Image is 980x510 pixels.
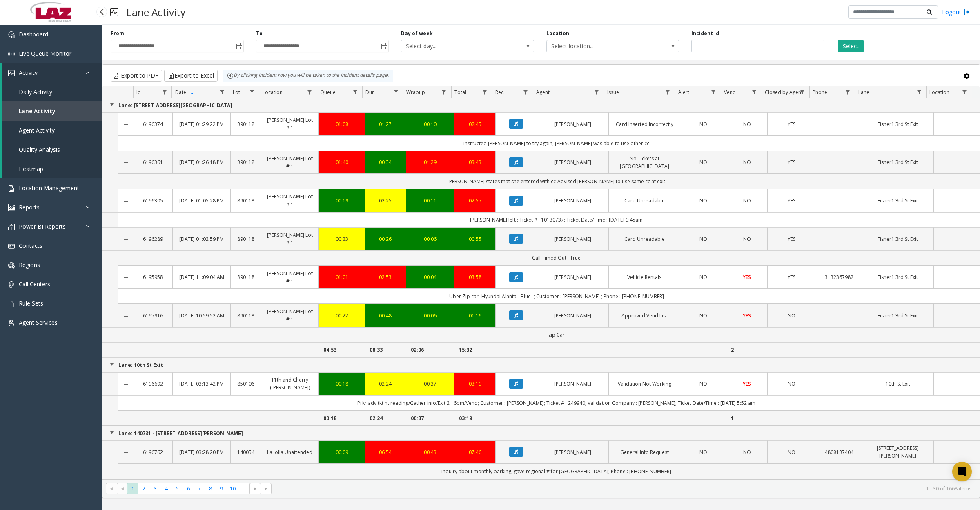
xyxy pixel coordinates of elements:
img: 'icon' [8,301,15,307]
a: No Tickets at [GEOGRAPHIC_DATA] [614,155,675,170]
td: 00:09 [318,479,365,494]
a: 6196692 [138,380,167,388]
div: 07:46 [459,448,490,456]
div: 00:10 [411,120,450,128]
span: Page 8 [205,483,216,494]
div: 02:45 [459,120,490,128]
div: 00:23 [324,235,360,243]
a: NO [685,448,721,456]
a: Dur Filter Menu [390,86,401,97]
a: NO [685,197,721,204]
a: YES [773,120,811,128]
span: Vend [724,89,736,96]
a: 00:18 [324,380,360,388]
a: Card Unreadable [614,235,675,243]
a: Vehicle Rentals [614,273,675,281]
a: YES [773,197,811,204]
td: 04:53 [318,342,365,357]
span: Contacts [19,242,42,249]
a: Fisher1 3rd St Exit [867,158,929,166]
div: 00:26 [370,235,401,243]
a: 00:34 [370,158,401,166]
td: 00:37 [406,411,454,426]
a: YES [773,158,811,166]
a: NO [685,312,721,319]
a: [PERSON_NAME] Lot # 1 [266,231,314,247]
span: Go to the last page [261,483,272,494]
div: 02:24 [370,380,401,388]
span: Live Queue Monitor [19,49,71,57]
a: [STREET_ADDRESS][PERSON_NAME] [867,444,929,460]
span: Quality Analysis [19,146,60,153]
a: Phone Filter Menu [842,86,853,97]
a: 02:53 [370,273,401,281]
span: YES [788,197,795,204]
p: Lane: 10th St Exit [107,361,975,369]
a: 6196762 [138,448,167,456]
a: [PERSON_NAME] [542,273,604,281]
img: pageIcon [110,2,118,22]
a: Fisher1 3rd St Exit [867,235,929,243]
a: Lane Filter Menu [913,86,924,97]
div: 00:43 [411,448,450,456]
div: 00:04 [411,273,450,281]
a: 6196305 [138,197,167,204]
a: NO [773,448,811,456]
a: 01:08 [324,120,360,128]
span: Daily Activity [19,88,52,96]
span: Closed by Agent [765,89,803,96]
h3: Lane Activity [122,2,189,22]
a: [PERSON_NAME] Lot # 1 [266,155,314,170]
label: Incident Id [691,30,719,37]
span: Wrapup [406,89,425,96]
a: NO [731,120,762,128]
a: [PERSON_NAME] [542,312,604,319]
a: 10th St Exit [867,380,929,388]
a: Agent Filter Menu [591,86,602,97]
span: Page 5 [172,483,183,494]
a: [PERSON_NAME] [542,197,604,204]
a: 890118 [236,235,256,243]
td: Uber Zip car- Hyundai Alanta - Blue- ; Customer : [PERSON_NAME] ; Phone : [PHONE_NUMBER] [134,289,980,304]
span: YES [788,159,795,166]
a: Collapse Details [118,121,134,128]
a: 01:40 [324,158,360,166]
a: Collapse Details [118,236,134,243]
a: Id Filter Menu [159,86,170,97]
a: 00:55 [459,235,490,243]
td: 08:33 [365,342,406,357]
img: 'icon' [8,243,15,249]
span: Date [175,89,186,96]
span: Rule Sets [19,299,43,307]
img: 'icon' [8,320,15,326]
a: Collapse Group [109,429,115,436]
img: 'icon' [8,281,15,288]
span: Rec. [495,89,505,96]
div: 00:48 [370,312,401,319]
span: Power BI Reports [19,222,66,230]
span: Go to the next page [249,483,261,494]
td: 00:43 [406,479,454,494]
span: YES [788,236,795,243]
a: YES [731,312,762,319]
a: NO [731,448,762,456]
a: Lot Filter Menu [246,86,257,97]
img: logout [963,8,970,16]
a: Wrapup Filter Menu [439,86,450,97]
a: 6195916 [138,312,167,319]
span: Issue [607,89,619,96]
img: 'icon' [8,262,15,269]
a: 890118 [236,158,256,166]
a: 3132367982 [821,273,857,281]
span: Call Centers [19,280,50,288]
a: NO [773,380,811,388]
a: Daily Activity [2,82,102,101]
label: From [111,30,124,37]
div: 01:29 [411,158,450,166]
img: 'icon' [8,31,15,38]
div: 02:25 [370,197,401,204]
span: Page 1 [127,483,138,494]
td: Inquiry about monthly parking, gave regional # for [GEOGRAPHIC_DATA]; Phone : [PHONE_NUMBER] [134,464,980,479]
a: Card Unreadable [614,197,675,204]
